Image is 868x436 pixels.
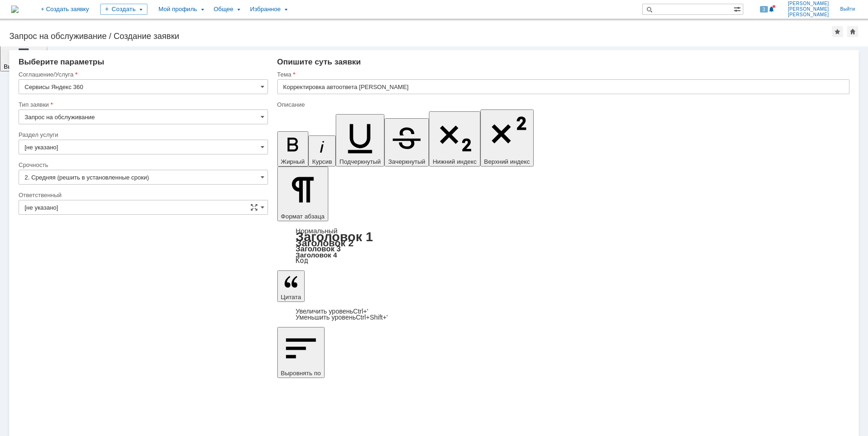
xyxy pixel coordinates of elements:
[296,237,354,248] a: Заголовок 2
[281,158,305,165] span: Жирный
[788,1,829,6] span: [PERSON_NAME]
[19,192,266,198] div: Ответственный
[388,158,425,165] span: Зачеркнутый
[429,111,480,167] button: Нижний индекс
[277,167,328,221] button: Формат абзаца
[277,102,848,108] div: Описание
[296,308,369,315] a: Increase
[296,227,338,235] a: Нормальный
[832,26,843,37] div: Добавить в избранное
[277,270,305,302] button: Цитата
[11,6,19,13] a: Перейти на домашнюю страницу
[480,109,534,167] button: Верхний индекс
[281,213,325,220] span: Формат абзаца
[384,118,429,167] button: Зачеркнутый
[296,251,337,259] a: Заголовок 4
[296,314,388,321] a: Decrease
[353,308,369,315] span: Ctrl+'
[19,58,104,66] span: Выберите параметры
[277,71,848,77] div: Тема
[100,4,147,15] div: Создать
[336,114,384,167] button: Подчеркнутый
[356,314,388,321] span: Ctrl+Shift+'
[847,26,858,37] div: Сделать домашней страницей
[9,32,832,41] div: Запрос на обслуживание / Создание заявки
[788,12,829,18] span: [PERSON_NAME]
[4,4,136,69] img: zWYdoj0AAAAAElFTkSuQmCC
[339,158,381,165] span: Подчеркнутый
[484,158,530,165] span: Верхний индекс
[250,204,258,211] span: Сложная форма
[277,308,849,321] div: Цитата
[277,58,361,66] span: Опишите суть заявки
[19,102,266,108] div: Тип заявки
[277,327,325,378] button: Выровнять по
[19,132,266,138] div: Раздел услуги
[296,230,373,244] a: Заголовок 1
[433,158,477,165] span: Нижний индекс
[760,6,768,13] span: 3
[281,370,321,377] span: Выровнять по
[296,256,308,265] a: Код
[277,228,849,264] div: Формат абзаца
[734,4,743,13] span: Расширенный поиск
[312,158,332,165] span: Курсив
[19,71,266,77] div: Соглашение/Услуга
[277,131,309,167] button: Жирный
[308,135,336,167] button: Курсив
[19,162,266,168] div: Срочность
[296,244,341,253] a: Заголовок 3
[281,294,301,301] span: Цитата
[788,6,829,12] span: [PERSON_NAME]
[11,6,19,13] img: logo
